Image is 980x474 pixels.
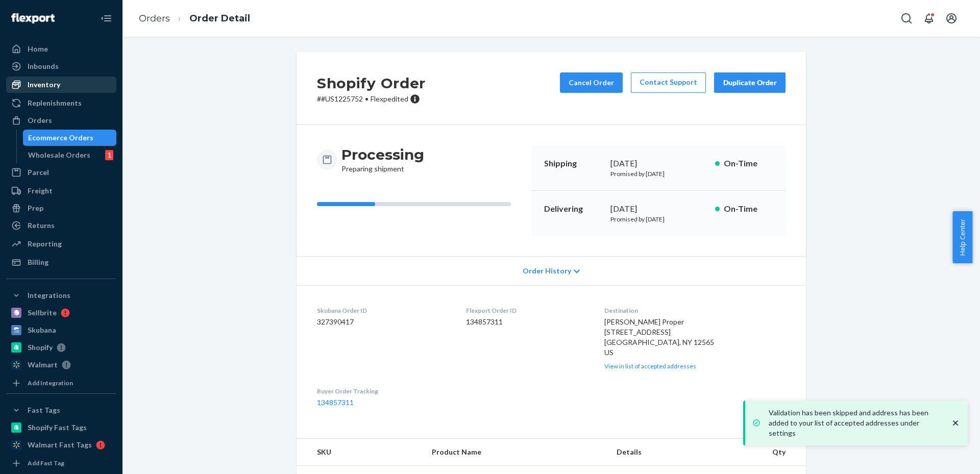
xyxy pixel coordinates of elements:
[952,211,972,263] button: Help Center
[28,80,60,90] div: Inventory
[11,13,55,23] img: Flexport logo
[96,8,116,29] button: Close Navigation
[724,158,773,169] p: On-Time
[28,61,59,71] div: Inbounds
[6,305,116,321] a: Sellbrite
[28,379,73,387] div: Add Integration
[28,257,48,267] div: Billing
[28,98,82,108] div: Replenishments
[6,183,116,199] a: Freight
[6,437,116,453] a: Walmart Fast Tags
[28,220,55,231] div: Returns
[297,439,424,466] th: SKU
[544,158,602,169] p: Shipping
[28,308,57,318] div: Sellbrite
[466,306,588,315] dt: Flexport Order ID
[6,322,116,338] a: Skubana
[523,266,571,276] span: Order History
[631,72,706,93] a: Contact Support
[28,459,64,467] div: Add Fast Tag
[6,254,116,270] a: Billing
[610,158,707,169] div: [DATE]
[28,44,48,54] div: Home
[6,236,116,252] a: Reporting
[105,150,113,160] div: 1
[560,72,623,93] button: Cancel Order
[6,77,116,93] a: Inventory
[23,147,117,163] a: Wholesale Orders1
[317,72,426,94] h2: Shopify Order
[317,398,354,407] a: 134857311
[28,422,87,433] div: Shopify Fast Tags
[6,58,116,74] a: Inbounds
[724,203,773,215] p: On-Time
[610,203,707,215] div: [DATE]
[365,94,369,103] span: •
[189,13,250,24] a: Order Detail
[610,215,707,223] p: Promised by [DATE]
[317,94,426,104] p: # #US1225752
[28,133,93,143] div: Ecommerce Orders
[6,377,116,389] a: Add Integration
[941,8,962,29] button: Open account menu
[604,317,714,357] span: [PERSON_NAME] Proper [STREET_ADDRESS] [GEOGRAPHIC_DATA], NY 12565 US
[466,317,588,327] dd: 134857311
[28,405,60,415] div: Fast Tags
[6,164,116,181] a: Parcel
[424,439,609,466] th: Product Name
[6,41,116,57] a: Home
[317,306,450,315] dt: Skubana Order ID
[341,145,424,174] div: Preparing shipment
[28,186,53,196] div: Freight
[139,13,170,24] a: Orders
[28,290,70,301] div: Integrations
[28,115,52,126] div: Orders
[896,8,917,29] button: Open Search Box
[28,360,58,370] div: Walmart
[6,457,116,469] a: Add Fast Tag
[28,325,56,335] div: Skubana
[723,78,777,88] div: Duplicate Order
[714,72,786,93] button: Duplicate Order
[6,217,116,234] a: Returns
[6,112,116,129] a: Orders
[28,167,49,178] div: Parcel
[371,94,408,103] span: Flexpedited
[610,169,707,178] p: Promised by [DATE]
[28,239,62,249] div: Reporting
[28,150,90,160] div: Wholesale Orders
[769,408,940,438] p: Validation has been skipped and address has been added to your list of accepted addresses under s...
[317,317,450,327] dd: 327390417
[721,439,806,466] th: Qty
[604,306,786,315] dt: Destination
[6,95,116,111] a: Replenishments
[608,439,721,466] th: Details
[6,419,116,436] a: Shopify Fast Tags
[28,203,43,213] div: Prep
[6,287,116,304] button: Integrations
[28,342,53,353] div: Shopify
[341,145,424,164] h3: Processing
[544,203,602,215] p: Delivering
[6,200,116,216] a: Prep
[131,4,258,34] ol: breadcrumbs
[919,8,939,29] button: Open notifications
[6,339,116,356] a: Shopify
[604,362,696,370] a: View in list of accepted addresses
[317,387,450,395] dt: Buyer Order Tracking
[23,130,117,146] a: Ecommerce Orders
[6,402,116,418] button: Fast Tags
[6,357,116,373] a: Walmart
[950,418,961,428] svg: close toast
[28,440,92,450] div: Walmart Fast Tags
